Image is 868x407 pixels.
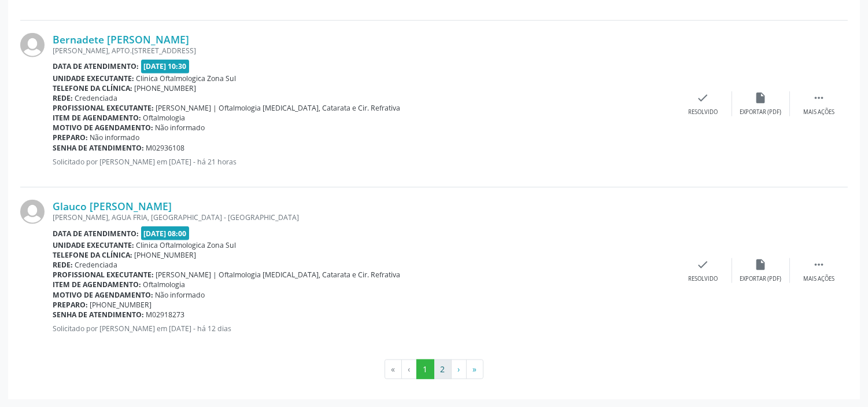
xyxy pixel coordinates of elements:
[53,123,153,133] b: Motivo de agendamento:
[53,280,141,289] b: Item de agendamento:
[53,46,674,56] div: [PERSON_NAME], APTO.[STREET_ADDRESS]
[20,200,45,224] img: img
[53,74,134,83] b: Unidade executante:
[53,250,132,260] b: Telefone da clínica:
[53,133,88,142] b: Preparo:
[697,91,710,104] i: check
[141,226,190,240] span: [DATE] 08:00
[53,61,139,71] b: Data de atendimento:
[146,310,185,320] span: M02918273
[53,200,172,212] a: Glauco [PERSON_NAME]
[53,113,141,123] b: Item de agendamento:
[135,250,197,260] span: [PHONE_NUMBER]
[688,275,718,283] div: Resolvido
[156,103,401,113] span: [PERSON_NAME] | Oftalmologia [MEDICAL_DATA], Catarata e Cir. Refrativa
[53,212,674,222] div: [PERSON_NAME], AGUA FRIA, [GEOGRAPHIC_DATA] - [GEOGRAPHIC_DATA]
[53,83,132,93] b: Telefone da clínica:
[466,360,483,379] button: Go to last page
[141,60,190,73] span: [DATE] 10:30
[135,83,197,93] span: [PHONE_NUMBER]
[688,108,718,116] div: Resolvido
[803,275,834,283] div: Mais ações
[740,275,782,283] div: Exportar (PDF)
[53,93,73,103] b: Rede:
[156,123,205,133] span: Não informado
[53,157,674,167] p: Solicitado por [PERSON_NAME] em [DATE] - há 21 horas
[416,360,434,379] button: Go to page 1
[90,133,140,142] span: Não informado
[812,91,825,104] i: 
[143,113,186,123] span: Oftalmologia
[53,240,134,250] b: Unidade executante:
[451,360,467,379] button: Go to next page
[53,143,144,153] b: Senha de atendimento:
[53,229,139,239] b: Data de atendimento:
[75,260,118,270] span: Credenciada
[803,108,834,116] div: Mais ações
[53,310,144,320] b: Senha de atendimento:
[53,300,88,310] b: Preparo:
[53,270,154,280] b: Profissional executante:
[434,360,452,379] button: Go to page 2
[53,33,189,46] a: Bernadete [PERSON_NAME]
[53,290,153,300] b: Motivo de agendamento:
[136,74,237,83] span: Clinica Oftalmologica Zona Sul
[53,103,154,113] b: Profissional executante:
[146,143,185,153] span: M02936108
[156,270,401,280] span: [PERSON_NAME] | Oftalmologia [MEDICAL_DATA], Catarata e Cir. Refrativa
[740,108,782,116] div: Exportar (PDF)
[53,324,674,333] p: Solicitado por [PERSON_NAME] em [DATE] - há 12 dias
[136,240,237,250] span: Clinica Oftalmologica Zona Sul
[156,290,205,300] span: Não informado
[755,91,767,104] i: insert_drive_file
[53,260,73,270] b: Rede:
[697,258,710,271] i: check
[755,258,767,271] i: insert_drive_file
[812,258,825,271] i: 
[20,33,45,57] img: img
[20,360,848,379] ul: Pagination
[143,280,186,289] span: Oftalmologia
[75,93,118,103] span: Credenciada
[90,300,152,310] span: [PHONE_NUMBER]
